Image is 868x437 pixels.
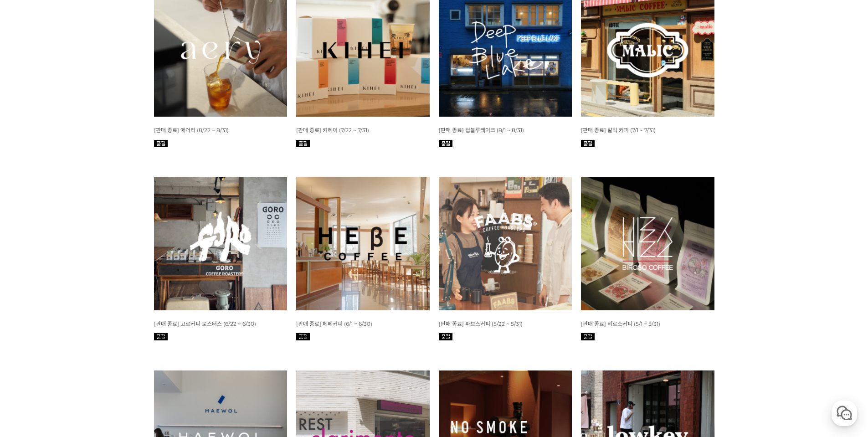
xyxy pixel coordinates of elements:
[296,320,372,327] a: [판매 종료] 헤베커피 (6/1 ~ 6/30)
[154,127,229,134] span: [판매 종료] 에어리 (8/22 ~ 8/31)
[60,289,118,312] a: 대화
[439,320,523,327] a: [판매 종료] 파브스커피 (5/22 ~ 5/31)
[296,320,372,327] span: [판매 종료] 헤베커피 (6/1 ~ 6/30)
[581,333,595,340] img: 품절
[296,140,310,147] img: 품절
[581,127,656,134] span: [판매 종료] 말릭 커피 (7/1 ~ 7/31)
[296,333,310,340] img: 품절
[154,320,256,327] a: [판매 종료] 고로커피 로스터스 (6/22 ~ 6/30)
[3,289,60,312] a: 홈
[296,177,430,310] img: 6월 커피 월픽 헤베커피
[439,177,572,310] img: 5월 커피 스몰 월픽 파브스커피
[439,333,452,340] img: 품절
[154,140,168,147] img: 품절
[296,126,369,134] a: [판매 종료] 키헤이 (7/22 ~ 7/31)
[154,333,168,340] img: 품절
[439,320,523,327] span: [판매 종료] 파브스커피 (5/22 ~ 5/31)
[154,320,256,327] span: [판매 종료] 고로커피 로스터스 (6/22 ~ 6/30)
[581,126,656,134] a: [판매 종료] 말릭 커피 (7/1 ~ 7/31)
[118,289,175,312] a: 설정
[581,140,595,147] img: 품절
[154,177,288,310] img: 6월 커피 스몰 월픽 고로커피 로스터스
[296,127,369,134] span: [판매 종료] 키헤이 (7/22 ~ 7/31)
[581,320,660,327] span: [판매 종료] 비로소커피 (5/1 ~ 5/31)
[83,303,94,310] span: 대화
[439,126,524,134] a: [판매 종료] 딥블루레이크 (8/1 ~ 8/31)
[439,127,524,134] span: [판매 종료] 딥블루레이크 (8/1 ~ 8/31)
[154,126,229,134] a: [판매 종료] 에어리 (8/22 ~ 8/31)
[29,303,34,310] span: 홈
[581,177,714,310] img: 5월 커피 월픽 비로소커피
[141,303,152,310] span: 설정
[439,140,452,147] img: 품절
[581,320,660,327] a: [판매 종료] 비로소커피 (5/1 ~ 5/31)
